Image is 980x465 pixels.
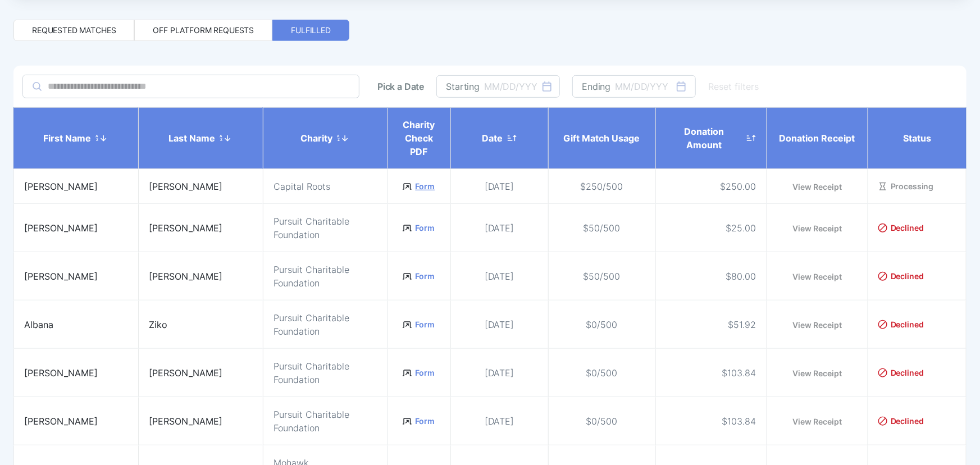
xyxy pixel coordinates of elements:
[24,222,98,234] span: [PERSON_NAME]
[548,204,655,252] td: $50/500
[878,416,956,427] div: Declined
[878,367,956,379] div: Declined
[274,361,349,385] span: Pursuit Charitable Foundation
[415,271,435,282] a: Form
[792,272,842,281] a: View Receipt
[450,397,548,445] td: [DATE]
[582,81,610,92] div: Ending
[149,416,222,427] span: [PERSON_NAME]
[274,216,349,240] span: Pursuit Charitable Foundation
[548,252,655,300] td: $50/500
[377,81,424,92] div: Pick a Date
[655,397,767,445] td: $103.84
[32,25,116,36] div: Requested matches
[24,367,98,379] span: [PERSON_NAME]
[655,204,767,252] td: $25.00
[878,222,956,234] div: Declined
[548,397,655,445] td: $0/500
[153,25,254,36] div: Off platform requests
[291,25,331,36] div: Fulfilled
[792,320,842,330] a: View Receipt
[792,417,842,426] a: View Receipt
[149,319,167,330] span: Ziko
[559,131,645,145] div: Gift Match Usage
[274,131,377,145] div: Charity
[878,319,956,330] div: Declined
[450,204,548,252] td: [DATE]
[655,300,767,349] td: $51.92
[484,81,537,92] div: MM/DD/YYY
[792,224,842,233] a: View Receipt
[878,271,956,282] div: Declined
[777,131,857,145] div: Donation Receipt
[415,181,435,192] a: Form
[415,367,435,379] a: Form
[655,252,767,300] td: $80.00
[655,349,767,397] td: $103.84
[415,319,435,330] a: Form
[450,252,548,300] td: [DATE]
[450,169,548,204] td: [DATE]
[274,312,349,337] span: Pursuit Charitable Foundation
[446,81,480,92] div: Starting
[24,319,53,330] span: Albana
[274,264,349,289] span: Pursuit Charitable Foundation
[149,367,222,379] span: [PERSON_NAME]
[450,349,548,397] td: [DATE]
[615,81,668,92] div: MM/DD/YYY
[708,80,759,93] div: Reset filters
[24,271,98,282] span: [PERSON_NAME]
[149,271,222,282] span: [PERSON_NAME]
[792,368,842,378] a: View Receipt
[548,349,655,397] td: $0/500
[878,131,956,145] div: Status
[24,416,98,427] span: [PERSON_NAME]
[450,300,548,349] td: [DATE]
[149,181,222,192] span: [PERSON_NAME]
[398,118,440,158] div: Charity Check PDF
[24,181,98,192] span: [PERSON_NAME]
[415,222,435,234] a: Form
[415,416,435,427] a: Form
[548,169,655,204] td: $250/500
[548,300,655,349] td: $0/500
[461,131,537,145] div: Date
[149,131,252,145] div: Last name
[149,222,222,234] span: [PERSON_NAME]
[274,181,330,192] span: Capital Roots
[792,182,842,192] a: View Receipt
[274,409,349,434] span: Pursuit Charitable Foundation
[878,181,956,192] div: Processing
[666,125,756,152] div: Donation Amount
[24,131,127,145] div: First name
[655,169,767,204] td: $250.00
